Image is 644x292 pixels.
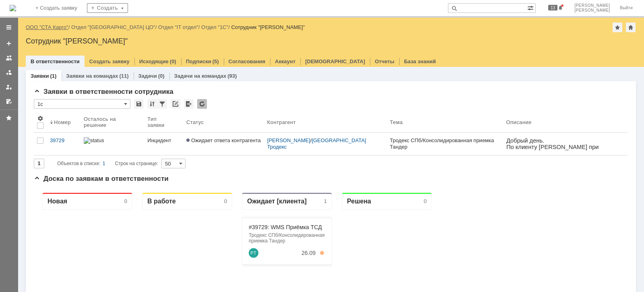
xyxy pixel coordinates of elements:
th: Статус [183,112,264,133]
a: statusbar-25 (1).png [80,133,144,155]
a: Отдел "1С" [201,24,228,30]
span: Расширенный поиск [527,4,535,11]
div: Обновлять список [197,99,207,109]
div: Сотрудник "[PERSON_NAME]" [231,24,305,30]
div: Номер [54,119,71,125]
div: Фильтрация... [157,99,167,109]
div: В работе [114,11,142,19]
div: Решена [313,11,337,19]
div: Новая [14,11,33,19]
div: Тема [390,119,402,125]
div: 0 [190,12,193,18]
div: Описание [506,119,532,125]
span: [PERSON_NAME] [574,8,610,13]
div: (11) [119,73,128,79]
span: . [42,197,43,203]
img: logo [10,5,16,11]
div: / [71,24,158,30]
div: Экспорт списка [184,99,194,109]
a: Аккаунт [275,58,295,64]
div: 1 [103,159,105,168]
div: Создать [87,3,128,13]
div: 0 [390,12,393,18]
span: Настройки [37,115,43,122]
a: Исходящие [139,58,169,64]
div: (0) [170,58,176,64]
th: Тема [386,112,503,133]
div: 26.09.2025 [268,64,282,70]
a: Тродекс СПб/Консолидированная приемка Тандер [386,133,503,155]
div: Статус [186,119,204,125]
span: - [11,197,13,203]
div: (0) [158,73,165,79]
a: Создать заявку [2,37,15,50]
a: Мои согласования [2,95,15,108]
div: Сделать домашней страницей [626,23,636,32]
img: statusbar-25 (1).png [84,137,104,144]
a: Ожидает ответа контрагента [183,133,264,155]
a: Инцидент [144,133,183,155]
div: Сотрудник "[PERSON_NAME]" [26,37,636,45]
a: Радченко Татьяна [215,62,225,72]
div: 0 [91,12,93,18]
a: База знаний [404,58,436,64]
div: (1) [50,73,56,79]
a: [DEMOGRAPHIC_DATA] [305,58,365,64]
span: Ожидает ответа контрагента [186,137,261,143]
i: Строк на странице: [57,159,158,168]
a: Отдел "IT отдел" [158,24,198,30]
div: Тип заявки [147,116,173,128]
div: (5) [213,58,219,64]
div: / [26,24,71,30]
div: 2. Менее 25% [286,65,290,69]
span: 13 [548,5,557,10]
div: 39729 [50,137,77,144]
div: Инцидент [147,137,180,144]
div: Ожидает [клиента] [213,11,273,19]
div: Осталось на решение [84,116,134,128]
span: [PERSON_NAME] [574,3,610,8]
div: Сохранить вид [134,99,144,109]
span: Объектов в списке: [57,161,100,166]
th: Тип заявки [144,112,183,133]
div: Тродекс СПб/Консолидированная приемка Тандер [215,46,291,58]
div: Добавить в избранное [613,23,622,32]
span: Заявки в ответственности сотрудника [34,88,173,95]
a: Подписки [186,58,211,64]
th: Осталось на решение [80,112,144,133]
div: Скопировать ссылку на список [171,99,180,109]
a: Задачи на командах [174,73,227,79]
div: / [201,24,231,30]
a: Согласования [229,58,266,64]
div: Тродекс СПб/Консолидированная приемка Тандер [390,137,500,150]
a: 39729 [47,133,80,155]
div: Контрагент [267,119,296,125]
a: Отдел "[GEOGRAPHIC_DATA] ЦО" [71,24,155,30]
a: Перейти на домашнюю страницу [10,5,16,11]
a: Задачи [138,73,157,79]
a: [GEOGRAPHIC_DATA] Тродекс [267,137,368,150]
div: (93) [227,73,237,79]
a: ООО "СТА Карго" [26,24,68,30]
a: Мои заявки [2,81,15,93]
div: / [158,24,201,30]
span: Доска по заявкам в ответственности [34,175,169,182]
a: Заявки [31,73,49,79]
a: Создать заявку [89,58,130,64]
a: Заявки в моей ответственности [2,66,15,79]
div: / [267,137,384,150]
th: Номер [47,112,80,133]
span: com [43,197,55,203]
a: Отчеты [375,58,394,64]
a: #39729: WMS Приёмка ТСД [215,38,288,44]
th: Контрагент [264,112,387,133]
a: Заявки на командах [66,73,118,79]
div: #39729: WMS Приёмка ТСД [215,38,291,44]
div: Сортировка... [147,99,157,109]
div: 1 [290,12,293,18]
a: В ответственности [31,58,80,64]
a: [PERSON_NAME] [267,137,310,143]
a: Заявки на командах [2,52,15,64]
span: TotalGroup [13,197,42,203]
